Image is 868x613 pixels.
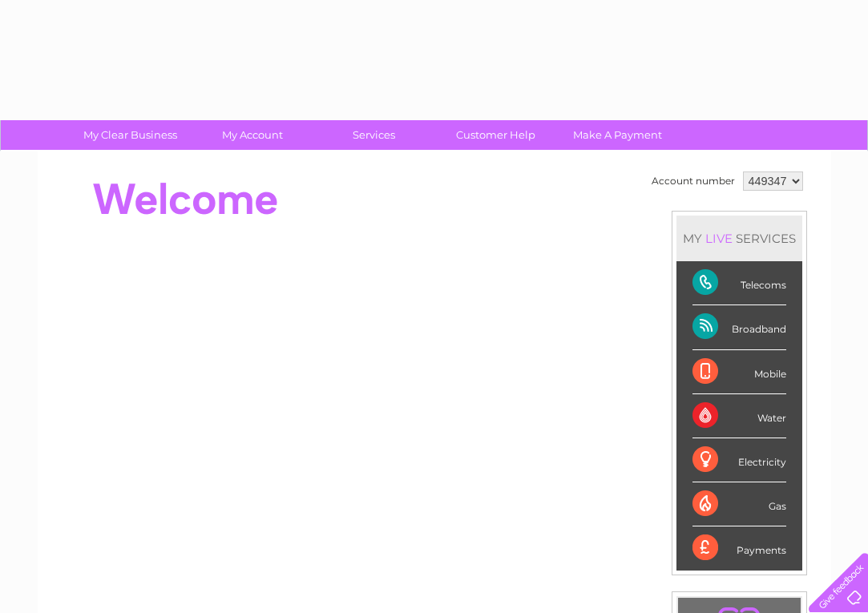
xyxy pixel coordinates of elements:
td: Account number [648,167,739,195]
a: Services [308,120,440,150]
div: Water [692,394,786,438]
a: Customer Help [430,120,562,150]
div: Mobile [692,350,786,394]
div: Electricity [692,438,786,482]
div: Broadband [692,305,786,349]
div: Telecoms [692,261,786,305]
a: My Clear Business [64,120,196,150]
div: LIVE [702,231,736,246]
a: My Account [186,120,318,150]
a: Make A Payment [551,120,684,150]
div: MY SERVICES [676,216,802,261]
div: Payments [692,526,786,570]
div: Gas [692,482,786,526]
